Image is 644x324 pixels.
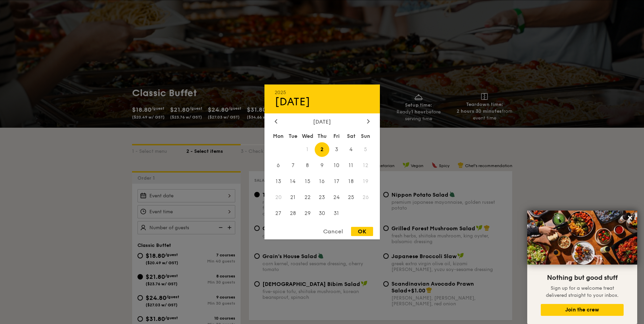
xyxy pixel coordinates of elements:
span: 20 [271,190,286,204]
span: 25 [344,190,358,204]
span: 5 [358,142,373,157]
div: Mon [271,130,286,142]
span: 3 [329,142,344,157]
span: 28 [286,206,300,220]
img: DSC07876-Edit02-Large.jpeg [527,211,637,265]
span: 14 [286,174,300,189]
span: 15 [300,174,315,189]
div: OK [351,227,373,236]
div: Thu [315,130,329,142]
span: 24 [329,190,344,204]
div: Cancel [316,227,350,236]
div: Sat [344,130,358,142]
span: 22 [300,190,315,204]
span: 19 [358,174,373,189]
span: Sign up for a welcome treat delivered straight to your inbox. [546,285,619,298]
span: 1 [300,142,315,157]
span: 4 [344,142,358,157]
span: 11 [344,158,358,173]
span: 29 [300,206,315,220]
span: 9 [315,158,329,173]
span: 2 [315,142,329,157]
span: 8 [300,158,315,173]
span: 18 [344,174,358,189]
div: Tue [286,130,300,142]
span: 13 [271,174,286,189]
span: Nothing but good stuff [547,274,618,282]
span: 10 [329,158,344,173]
span: 17 [329,174,344,189]
div: Wed [300,130,315,142]
span: 21 [286,190,300,204]
div: Sun [358,130,373,142]
span: 27 [271,206,286,220]
div: Fri [329,130,344,142]
span: 7 [286,158,300,173]
span: 31 [329,206,344,220]
span: 12 [358,158,373,173]
div: [DATE] [275,119,370,125]
button: Close [625,212,636,223]
button: Join the crew [541,304,624,316]
span: 30 [315,206,329,220]
span: 6 [271,158,286,173]
div: 2025 [275,90,370,95]
span: 26 [358,190,373,204]
span: 16 [315,174,329,189]
div: [DATE] [275,95,370,108]
span: 23 [315,190,329,204]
